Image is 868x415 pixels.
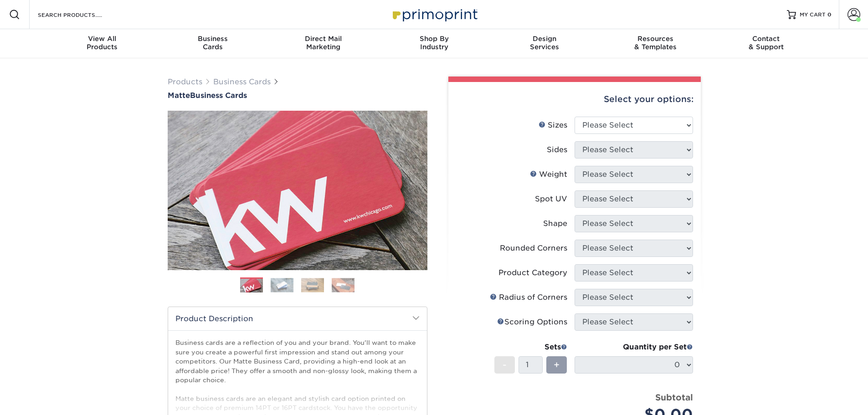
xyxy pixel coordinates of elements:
[168,91,190,100] span: Matte
[490,292,567,303] div: Radius of Corners
[655,392,693,402] strong: Subtotal
[379,35,489,43] span: Shop By
[554,358,560,372] span: +
[547,144,567,155] div: Sides
[489,35,600,43] span: Design
[168,91,427,100] h1: Business Cards
[827,11,832,18] span: 0
[489,29,600,58] a: DesignServices
[379,35,489,51] div: Industry
[157,29,268,58] a: BusinessCards
[379,29,489,58] a: Shop ByIndustry
[600,35,711,43] span: Resources
[168,61,427,320] img: Matte 01
[498,267,567,278] div: Product Category
[535,194,567,205] div: Spot UV
[157,35,268,43] span: Business
[500,243,567,254] div: Rounded Corners
[268,35,379,51] div: Marketing
[503,358,507,372] span: -
[494,342,567,353] div: Sets
[711,35,822,51] div: & Support
[530,169,567,180] div: Weight
[47,35,158,43] span: View All
[575,342,693,353] div: Quantity per Set
[600,35,711,51] div: & Templates
[268,35,379,43] span: Direct Mail
[800,11,826,19] span: MY CART
[168,307,427,330] h2: Product Description
[271,278,293,292] img: Business Cards 02
[47,29,158,58] a: View AllProducts
[711,35,822,43] span: Contact
[37,9,126,20] input: SEARCH PRODUCTS.....
[456,82,693,117] div: Select your options:
[213,77,271,86] a: Business Cards
[543,218,567,229] div: Shape
[489,35,600,51] div: Services
[168,77,202,86] a: Products
[240,274,263,297] img: Business Cards 01
[301,278,324,292] img: Business Cards 03
[47,35,158,51] div: Products
[332,278,354,292] img: Business Cards 04
[539,120,567,131] div: Sizes
[497,317,567,328] div: Scoring Options
[600,29,711,58] a: Resources& Templates
[168,91,427,100] a: MatteBusiness Cards
[711,29,822,58] a: Contact& Support
[157,35,268,51] div: Cards
[389,5,480,24] img: Primoprint
[268,29,379,58] a: Direct MailMarketing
